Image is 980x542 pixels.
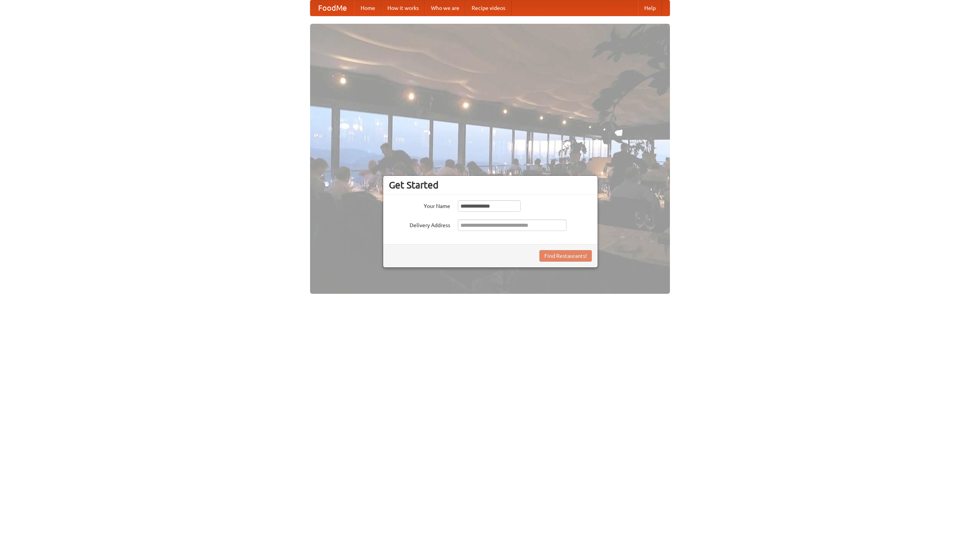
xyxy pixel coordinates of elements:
a: How it works [381,0,425,16]
a: Help [638,0,662,16]
h3: Get Started [389,179,592,191]
a: Recipe videos [465,0,511,16]
a: Who we are [425,0,465,16]
button: Find Restaurants! [539,250,592,262]
label: Delivery Address [389,219,450,229]
a: Home [354,0,381,16]
a: FoodMe [310,0,354,16]
label: Your Name [389,200,450,210]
